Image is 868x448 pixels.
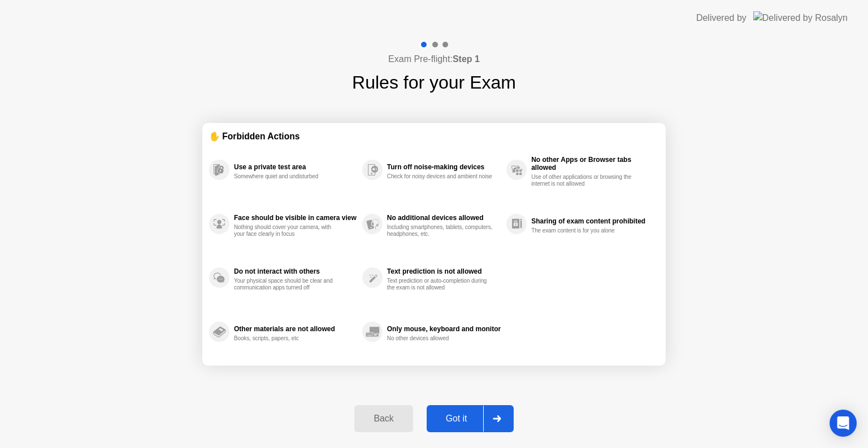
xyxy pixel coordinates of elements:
[388,52,480,66] h4: Exam Pre-flight:
[531,227,638,234] div: The exam content is for you alone
[531,217,653,225] div: Sharing of exam content prohibited
[830,410,857,437] div: Open Intercom Messenger
[696,11,747,25] div: Delivered by
[234,224,341,238] div: Nothing should cover your camera, with your face clearly in focus
[234,267,357,275] div: Do not interact with others
[234,325,357,333] div: Other materials are not allowed
[387,224,494,238] div: Including smartphones, tablets, computers, headphones, etc.
[387,335,494,342] div: No other devices allowed
[753,11,848,24] img: Delivered by Rosalyn
[352,69,516,96] h1: Rules for your Exam
[430,414,483,424] div: Got it
[234,163,357,171] div: Use a private test area
[387,278,494,291] div: Text prediction or auto-completion during the exam is not allowed
[531,156,653,172] div: No other Apps or Browser tabs allowed
[531,174,638,187] div: Use of other applications or browsing the internet is not allowed
[234,335,341,342] div: Books, scripts, papers, etc
[358,414,409,424] div: Back
[234,278,341,291] div: Your physical space should be clear and communication apps turned off
[234,173,341,180] div: Somewhere quiet and undisturbed
[427,405,514,432] button: Got it
[387,267,501,275] div: Text prediction is not allowed
[387,173,494,180] div: Check for noisy devices and ambient noise
[387,325,501,333] div: Only mouse, keyboard and monitor
[234,214,357,222] div: Face should be visible in camera view
[453,54,480,64] b: Step 1
[209,130,659,143] div: ✋ Forbidden Actions
[387,214,501,222] div: No additional devices allowed
[354,405,413,432] button: Back
[387,163,501,171] div: Turn off noise-making devices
